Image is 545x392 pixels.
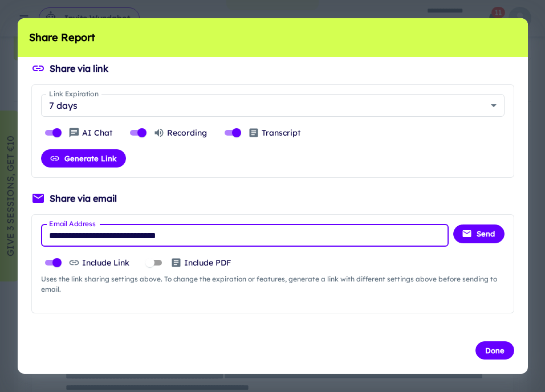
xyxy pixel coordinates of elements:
div: 7 days [41,94,505,117]
label: Link Expiration [49,89,99,99]
p: Include Link [82,256,129,269]
p: Include PDF [184,256,231,269]
button: Generate Link [41,149,126,168]
label: Email Address [49,219,96,228]
p: Recording [167,126,207,139]
h6: Share via email [50,191,117,205]
h6: Share via link [50,62,108,75]
h2: Share Report [18,18,528,57]
span: Uses the link sharing settings above. To change the expiration or features, generate a link with ... [41,274,505,295]
p: AI Chat [82,126,112,139]
button: Done [475,341,514,360]
button: Send [453,224,505,243]
p: Transcript [262,126,300,139]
